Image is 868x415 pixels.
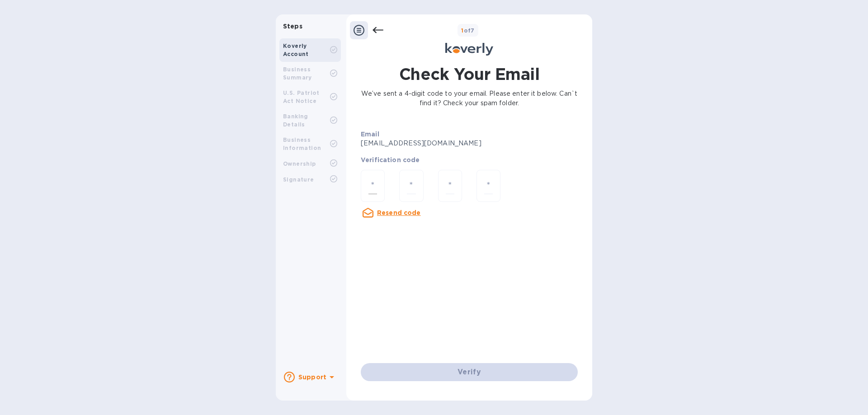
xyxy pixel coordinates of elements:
b: Koverly Account [283,42,309,57]
p: We’ve sent a 4-digit code to your email. Please enter it below. Can`t find it? Check your spam fo... [361,89,578,108]
p: [EMAIL_ADDRESS][DOMAIN_NAME] [361,139,500,148]
b: Support [298,373,326,381]
b: Business Summary [283,66,312,81]
b: Business Information [283,136,321,151]
b: Ownership [283,160,316,167]
h1: Check Your Email [399,63,539,85]
b: Signature [283,176,314,183]
b: Steps [283,23,302,30]
b: of 7 [461,27,475,34]
u: Resend code [377,209,421,216]
p: Verification code [361,155,578,164]
b: U.S. Patriot Act Notice [283,89,320,104]
span: 1 [461,27,463,34]
b: Email [361,131,379,138]
b: Banking Details [283,113,308,128]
